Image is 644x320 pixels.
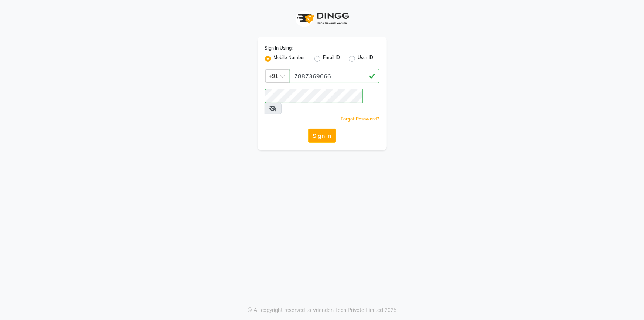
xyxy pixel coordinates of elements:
input: Username [290,69,379,83]
input: Username [265,89,363,103]
label: User ID [358,54,373,63]
label: Sign In Using: [265,45,293,51]
button: Sign In [308,129,336,143]
a: Forgot Password? [341,116,379,122]
label: Email ID [323,54,340,63]
img: logo1.svg [293,7,352,29]
label: Mobile Number [274,54,306,63]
